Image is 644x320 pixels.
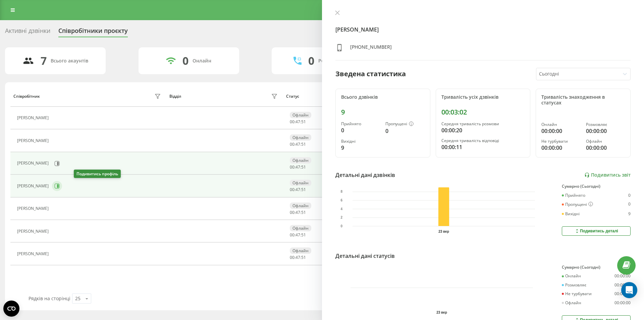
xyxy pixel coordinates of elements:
text: 2 [340,216,342,219]
span: 47 [296,164,300,170]
div: Прийнято [562,193,585,198]
div: Подивитись профіль [74,170,121,178]
button: Open CMP widget [3,301,19,317]
span: 00 [290,164,294,170]
div: Офлайн [290,134,311,141]
div: Відділ [169,94,181,99]
div: Середня тривалість відповіді [441,138,525,143]
div: Офлайн [290,157,311,164]
div: Офлайн [290,247,311,254]
div: Офлайн [290,180,311,186]
div: 00:00:00 [541,127,580,135]
div: Сумарно (Сьогодні) [562,265,631,270]
div: 0 [385,127,424,135]
div: Онлайн [562,274,581,278]
div: Пропущені [385,122,424,127]
div: 7 [41,54,47,67]
a: Подивитись звіт [584,172,631,178]
div: : : [290,165,306,170]
div: Тривалість усіх дзвінків [441,94,525,100]
div: : : [290,120,306,124]
span: 47 [296,210,300,215]
span: 47 [296,119,300,125]
div: Не турбувати [562,291,592,296]
div: 0 [628,193,631,198]
span: 47 [296,141,300,147]
div: Вихідні [341,139,380,144]
span: 00 [290,141,294,147]
div: 00:00:00 [586,127,625,135]
div: Сумарно (Сьогодні) [562,184,631,189]
div: 0 [341,126,380,134]
text: 6 [340,198,342,202]
span: 00 [290,210,294,215]
div: : : [290,142,306,147]
div: Онлайн [193,58,211,64]
h4: [PERSON_NAME] [335,26,631,34]
div: [PERSON_NAME] [17,206,50,211]
div: Активні дзвінки [5,27,50,38]
div: Подивитись деталі [574,228,618,234]
div: [PERSON_NAME] [17,229,50,234]
div: 9 [341,108,425,116]
span: 47 [296,187,300,192]
div: : : [290,210,306,215]
div: [PERSON_NAME] [17,161,50,166]
div: : : [290,187,306,192]
div: 00:00:00 [614,274,631,278]
span: 00 [290,119,294,125]
span: 51 [301,119,306,125]
div: 00:03:02 [441,108,525,116]
div: [PERSON_NAME] [17,138,50,143]
span: 00 [290,187,294,192]
div: Розмовляють [318,58,351,64]
span: Рядків на сторінці [29,295,70,302]
div: 00:00:11 [441,143,525,151]
div: 00:00:00 [586,144,625,152]
div: 00:00:20 [441,126,525,134]
div: : : [290,233,306,237]
button: Подивитись деталі [562,226,631,236]
div: 0 [628,202,631,207]
div: Всього акаунтів [51,58,88,64]
div: Розмовляє [562,283,586,287]
span: 51 [301,255,306,260]
div: [PERSON_NAME] [17,252,50,256]
div: Офлайн [290,202,311,209]
span: 00 [290,232,294,238]
span: 47 [296,232,300,238]
div: Офлайн [290,225,311,231]
div: Статус [286,94,299,99]
text: 0 [340,224,342,228]
div: [PHONE_NUMBER] [350,44,392,53]
span: 00 [290,255,294,260]
span: 47 [296,255,300,260]
div: Офлайн [586,139,625,144]
div: Офлайн [290,112,311,118]
div: Співробітники проєкту [58,27,128,38]
div: 25 [75,295,80,302]
div: : : [290,255,306,260]
div: Не турбувати [541,139,580,144]
div: Розмовляє [586,122,625,127]
div: Середня тривалість розмови [441,122,525,126]
div: Всього дзвінків [341,94,425,100]
span: 51 [301,210,306,215]
div: 00:00:00 [614,301,631,305]
div: Офлайн [562,301,581,305]
span: 51 [301,232,306,238]
text: 8 [340,190,342,194]
text: 4 [340,207,342,211]
text: 23 вер [436,311,447,314]
span: 51 [301,141,306,147]
div: Співробітник [13,94,40,99]
div: Прийнято [341,122,380,126]
span: 51 [301,187,306,192]
div: Детальні дані дзвінків [335,171,395,179]
div: 9 [341,144,380,152]
div: Тривалість знаходження в статусах [541,94,625,106]
div: Онлайн [541,122,580,127]
div: 0 [308,54,314,67]
div: Open Intercom Messenger [621,282,637,298]
div: Детальні дані статусів [335,252,395,260]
